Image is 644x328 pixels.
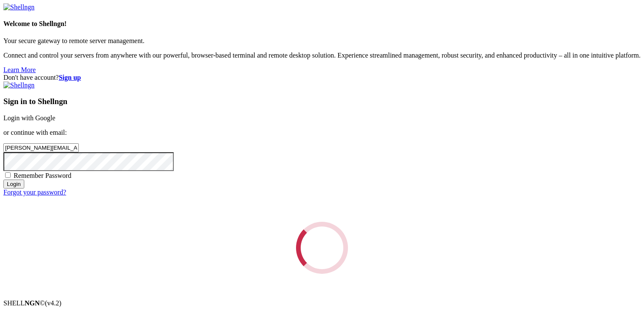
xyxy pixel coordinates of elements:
div: Don't have account? [3,74,641,81]
div: Loading... [296,222,348,274]
h4: Welcome to Shellngn! [3,20,641,28]
p: Your secure gateway to remote server management. [3,37,641,45]
img: Shellngn [3,3,34,11]
a: Login with Google [3,114,55,122]
p: or continue with email: [3,129,641,136]
span: SHELL © [3,299,61,307]
span: 4.2.0 [45,299,62,307]
b: NGN [25,299,40,307]
input: Email address [3,143,79,152]
a: Forgot your password? [3,189,66,196]
h3: Sign in to Shellngn [3,97,641,106]
a: Sign up [59,74,81,81]
input: Remember Password [5,172,11,178]
p: Connect and control your servers from anywhere with our powerful, browser-based terminal and remo... [3,52,641,59]
img: Shellngn [3,81,34,89]
span: Remember Password [14,172,72,179]
input: Login [3,180,24,189]
a: Learn More [3,66,36,73]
